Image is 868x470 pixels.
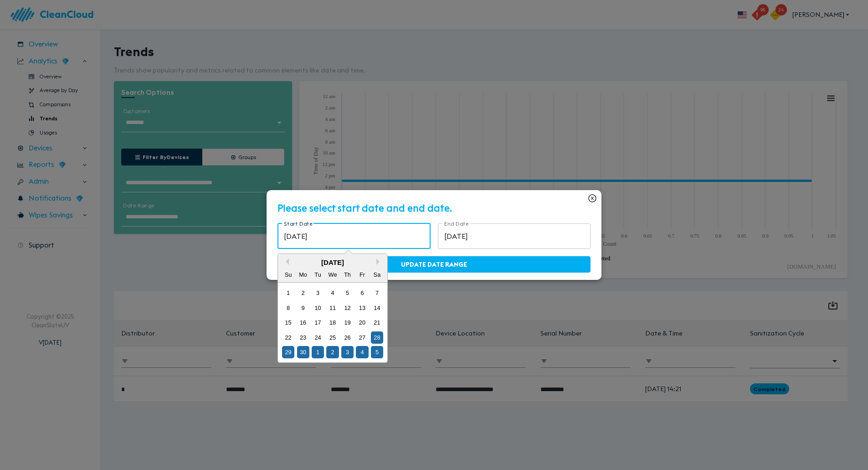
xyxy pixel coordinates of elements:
div: Choose Monday, September 16th, 2024 [297,316,309,329]
div: Choose Sunday, September 15th, 2024 [282,316,294,329]
div: Choose Wednesday, September 18th, 2024 [326,316,339,329]
div: Choose Wednesday, October 2nd, 2024 [326,346,339,358]
button: Previous Month [282,258,289,265]
div: Choose Monday, September 2nd, 2024 [297,287,309,299]
h2: Please select start date and end date. [277,201,591,215]
div: We [326,269,339,281]
div: Choose Monday, September 23rd, 2024 [297,331,309,343]
div: Fr [356,269,368,281]
button: Next Month [376,258,383,265]
div: Choose Tuesday, September 17th, 2024 [312,316,324,329]
div: Choose Friday, September 13th, 2024 [356,301,368,314]
div: [DATE] [278,258,387,268]
div: Choose Thursday, September 26th, 2024 [341,331,354,343]
div: Choose Thursday, September 5th, 2024 [341,287,354,299]
div: Choose Saturday, September 28th, 2024 [371,331,383,343]
div: Choose Friday, September 27th, 2024 [356,331,368,343]
div: Choose Saturday, September 7th, 2024 [371,287,383,299]
div: Choose Tuesday, September 24th, 2024 [312,331,324,343]
div: month 2024-09 [281,285,384,359]
div: Choose Saturday, October 5th, 2024 [371,346,383,358]
div: Choose Friday, September 6th, 2024 [356,287,368,299]
div: Choose Tuesday, September 10th, 2024 [312,301,324,314]
div: Choose Tuesday, October 1st, 2024 [312,346,324,358]
div: Choose Friday, October 4th, 2024 [356,346,368,358]
div: Choose Friday, September 20th, 2024 [356,316,368,329]
div: Choose Thursday, September 19th, 2024 [341,316,354,329]
div: Tu [312,269,324,281]
div: Choose Saturday, September 14th, 2024 [371,301,383,314]
span: Update Date Range [287,259,581,270]
div: Choose Sunday, September 22nd, 2024 [282,331,294,343]
div: Th [341,269,354,281]
div: Choose Monday, September 30th, 2024 [297,346,309,358]
div: Choose Sunday, September 29th, 2024 [282,346,294,358]
div: Choose Saturday, September 21st, 2024 [371,316,383,329]
div: Choose Sunday, September 1st, 2024 [282,287,294,299]
button: Update Date Range [277,256,591,273]
div: Choose Thursday, October 3rd, 2024 [341,346,354,358]
div: Choose Monday, September 9th, 2024 [297,301,309,314]
div: Choose Tuesday, September 3rd, 2024 [312,287,324,299]
div: Choose Wednesday, September 11th, 2024 [326,301,339,314]
div: Choose Wednesday, September 25th, 2024 [326,331,339,343]
div: Sa [371,269,383,281]
div: Choose Sunday, September 8th, 2024 [282,301,294,314]
div: Mo [297,269,309,281]
div: Choose Wednesday, September 4th, 2024 [326,287,339,299]
div: Su [282,269,294,281]
div: Choose Thursday, September 12th, 2024 [341,301,354,314]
